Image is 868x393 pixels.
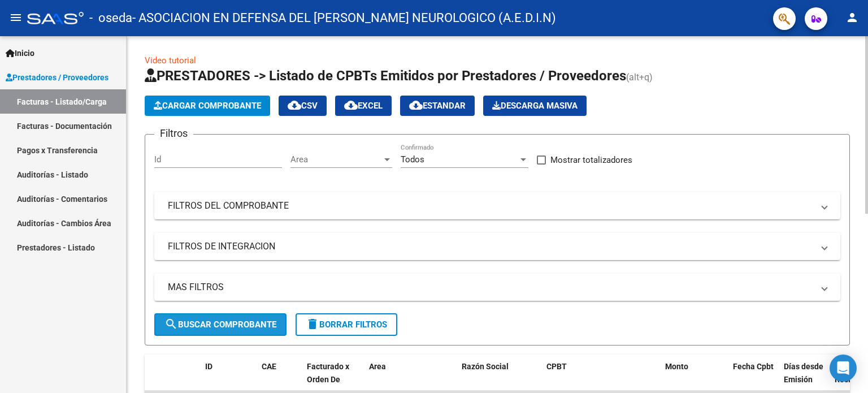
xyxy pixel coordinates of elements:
[401,154,424,165] span: Todos
[845,11,859,24] mat-icon: person
[6,47,34,59] span: Inicio
[546,362,567,371] span: CPBT
[409,101,466,111] span: Estandar
[335,96,392,116] button: EXCEL
[89,6,132,31] span: - oseda
[154,274,840,301] mat-expansion-panel-header: MAS FILTROS
[626,72,653,83] span: (alt+q)
[483,96,587,116] button: Descarga Masiva
[306,319,387,330] span: Borrar Filtros
[835,362,866,384] span: Fecha Recibido
[400,96,475,116] button: Estandar
[6,71,108,84] span: Prestadores / Proveedores
[154,313,287,336] button: Buscar Comprobante
[168,200,813,212] mat-panel-title: FILTROS DEL COMPROBANTE
[462,362,509,371] span: Razón Social
[550,153,632,167] span: Mostrar totalizadores
[492,101,578,111] span: Descarga Masiva
[307,362,349,384] span: Facturado x Orden De
[145,55,196,66] a: Video tutorial
[288,101,318,111] span: CSV
[409,98,423,112] mat-icon: cloud_download
[344,101,383,111] span: EXCEL
[733,362,774,371] span: Fecha Cpbt
[288,98,301,112] mat-icon: cloud_download
[154,126,193,141] h3: Filtros
[145,96,270,116] button: Cargar Comprobante
[9,11,23,24] mat-icon: menu
[483,96,587,116] app-download-masive: Descarga masiva de comprobantes (adjuntos)
[369,362,386,371] span: Area
[279,96,327,116] button: CSV
[132,6,556,31] span: - ASOCIACION EN DEFENSA DEL [PERSON_NAME] NEUROLOGICO (A.E.D.I.N)
[168,240,813,253] mat-panel-title: FILTROS DE INTEGRACION
[164,317,178,331] mat-icon: search
[830,355,857,382] div: Open Intercom Messenger
[665,362,688,371] span: Monto
[154,101,261,111] span: Cargar Comprobante
[306,317,319,331] mat-icon: delete
[262,362,276,371] span: CAE
[344,98,358,112] mat-icon: cloud_download
[205,362,212,371] span: ID
[290,154,382,165] span: Area
[145,68,626,84] span: PRESTADORES -> Listado de CPBTs Emitidos por Prestadores / Proveedores
[784,362,823,384] span: Días desde Emisión
[296,313,397,336] button: Borrar Filtros
[154,192,840,219] mat-expansion-panel-header: FILTROS DEL COMPROBANTE
[154,233,840,260] mat-expansion-panel-header: FILTROS DE INTEGRACION
[168,281,813,293] mat-panel-title: MAS FILTROS
[164,319,276,330] span: Buscar Comprobante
